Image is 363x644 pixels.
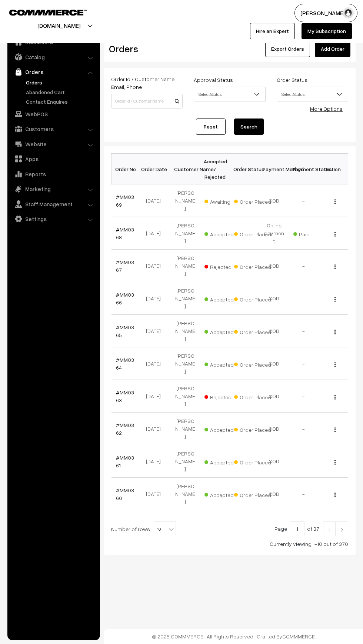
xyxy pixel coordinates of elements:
[170,217,200,250] td: [PERSON_NAME]
[111,525,150,533] span: Number of rows
[289,380,319,413] td: -
[24,98,97,106] a: Contact Enquires
[116,194,134,208] a: #MM0369
[334,330,336,334] img: Menu
[170,380,200,413] td: [PERSON_NAME]
[200,154,230,184] th: Accepted / Rejected
[9,107,97,121] a: WebPOS
[319,154,348,184] th: Action
[310,106,343,112] a: More Options
[289,478,319,510] td: -
[204,228,242,238] span: Accepted
[234,457,271,466] span: Order Placed
[141,315,170,347] td: [DATE]
[9,10,87,15] img: COMMMERCE
[170,445,200,478] td: [PERSON_NAME]
[289,154,319,184] th: Payment Status
[259,380,289,413] td: COD
[204,359,242,368] span: Accepted
[259,184,289,217] td: COD
[141,154,170,184] th: Order Date
[170,413,200,445] td: [PERSON_NAME]
[334,427,336,432] img: Menu
[141,184,170,217] td: [DATE]
[194,76,233,84] label: Approval Status
[116,422,134,436] a: #MM0362
[141,217,170,250] td: [DATE]
[116,389,134,403] a: #MM0363
[170,478,200,510] td: [PERSON_NAME]
[259,315,289,347] td: COD
[339,527,345,532] img: Right
[230,154,259,184] th: Order Status
[111,75,183,91] label: Order Id / Customer Name, Email, Phone
[250,23,295,39] a: Hire an Expert
[259,250,289,282] td: COD
[274,525,287,532] span: Page
[170,315,200,347] td: [PERSON_NAME]
[334,460,336,465] img: Menu
[234,261,271,271] span: Order Placed
[259,217,289,250] td: Online payment
[315,41,350,57] a: Add Order
[289,445,319,478] td: -
[294,4,357,22] button: [PERSON_NAME]…
[334,264,336,269] img: Menu
[141,478,170,510] td: [DATE]
[116,259,134,273] a: #MM0367
[289,413,319,445] td: -
[116,324,134,338] a: #MM0365
[170,154,200,184] th: Customer Name
[307,525,319,532] span: of 37
[9,122,97,136] a: Customers
[289,282,319,315] td: -
[204,489,242,499] span: Accepted
[111,540,348,548] div: Currently viewing 1-10 out of 370
[170,347,200,380] td: [PERSON_NAME]
[141,413,170,445] td: [DATE]
[204,294,242,303] span: Accepted
[204,391,242,401] span: Rejected
[170,184,200,217] td: [PERSON_NAME]
[204,326,242,336] span: Accepted
[9,50,97,64] a: Catalog
[204,196,242,206] span: Awaiting
[334,232,336,237] img: Menu
[9,7,74,16] a: COMMMERCE
[141,282,170,315] td: [DATE]
[24,79,97,86] a: Orders
[234,119,264,135] button: Search
[265,41,310,57] button: Export Orders
[334,199,336,204] img: Menu
[259,347,289,380] td: COD
[234,228,271,238] span: Order Placed
[141,445,170,478] td: [DATE]
[154,522,176,537] span: 10
[334,493,336,497] img: Menu
[116,357,134,371] a: #MM0364
[234,359,271,368] span: Order Placed
[277,88,348,101] span: Select Status
[234,391,271,401] span: Order Placed
[9,197,97,211] a: Staff Management
[111,154,141,184] th: Order No
[334,297,336,302] img: Menu
[277,87,348,101] span: Select Status
[334,362,336,367] img: Menu
[282,633,315,640] a: COMMMERCE
[259,154,289,184] th: Payment Method
[234,489,271,499] span: Order Placed
[170,250,200,282] td: [PERSON_NAME]
[326,527,333,532] img: Left
[9,137,97,151] a: Website
[259,445,289,478] td: COD
[9,182,97,196] a: Marketing
[141,347,170,380] td: [DATE]
[104,629,363,644] footer: © 2025 COMMMERCE | All Rights Reserved | Crafted By
[9,65,97,79] a: Orders
[9,167,97,181] a: Reports
[234,196,271,206] span: Order Placed
[259,413,289,445] td: COD
[204,424,242,434] span: Accepted
[194,87,265,101] span: Select Status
